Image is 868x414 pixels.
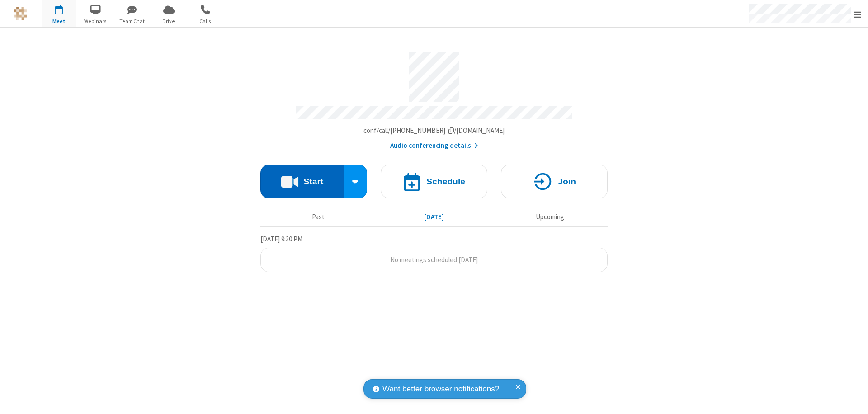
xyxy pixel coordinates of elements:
[303,177,323,186] h4: Start
[426,177,465,186] h4: Schedule
[501,165,608,198] button: Join
[363,126,505,136] button: Copy my meeting room linkCopy my meeting room link
[14,7,27,20] img: QA Selenium DO NOT DELETE OR CHANGE
[264,208,373,226] button: Past
[390,255,478,264] span: No meetings scheduled [DATE]
[363,126,505,135] span: Copy my meeting room link
[260,45,608,151] section: Account details
[152,17,186,25] span: Drive
[390,141,478,151] button: Audio conferencing details
[380,208,489,226] button: [DATE]
[260,235,302,243] span: [DATE] 9:30 PM
[495,208,604,226] button: Upcoming
[260,234,608,273] section: Today's Meetings
[189,17,222,25] span: Calls
[382,383,499,395] span: Want better browser notifications?
[79,17,113,25] span: Webinars
[42,17,76,25] span: Meet
[260,165,344,198] button: Start
[558,177,576,186] h4: Join
[344,165,368,198] div: Start conference options
[381,165,487,198] button: Schedule
[115,17,149,25] span: Team Chat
